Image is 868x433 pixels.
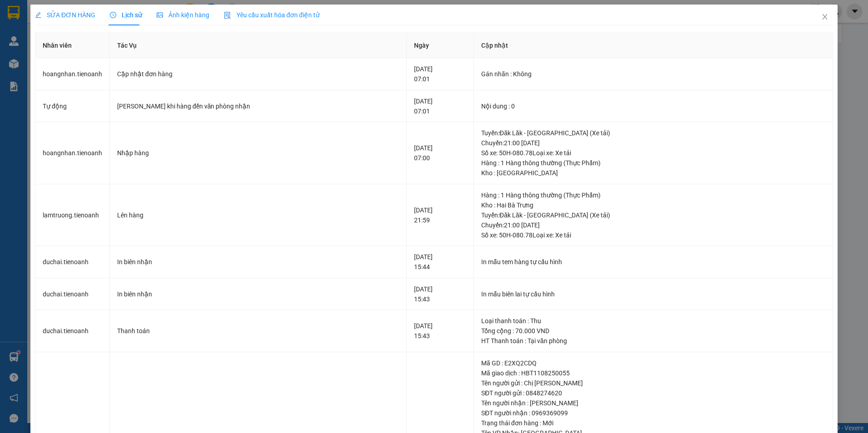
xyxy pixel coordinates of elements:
[481,326,825,336] div: Tổng cộng : 70.000 VND
[35,278,110,310] td: duchai.tienoanh
[110,33,407,58] th: Tác Vụ
[481,210,825,240] div: Tuyến : Đăk Lăk - [GEOGRAPHIC_DATA] (Xe tải) Chuyến: 21:00 [DATE] Số xe: 50H-080.78 Loại xe: Xe tải
[481,101,825,111] div: Nội dung : 0
[481,408,825,418] div: SĐT người nhận : 0969369099
[474,33,833,58] th: Cập nhật
[157,11,209,19] span: Ảnh kiện hàng
[110,12,116,18] span: clock-circle
[35,90,110,123] td: Tự động
[117,210,399,220] div: Lên hàng
[481,316,825,326] div: Loại thanh toán : Thu
[481,418,825,428] div: Trạng thái đơn hàng : Mới
[117,257,399,267] div: In biên nhận
[821,13,829,20] span: close
[812,5,838,30] button: Close
[481,200,825,210] div: Kho : Hai Bà Trưng
[117,326,399,336] div: Thanh toán
[481,190,825,200] div: Hàng : 1 Hàng thông thường (Thực Phẩm)
[481,289,825,299] div: In mẫu biên lai tự cấu hình
[35,58,110,90] td: hoangnhan.tienoanh
[481,128,825,158] div: Tuyến : Đăk Lăk - [GEOGRAPHIC_DATA] (Xe tải) Chuyến: 21:00 [DATE] Số xe: 50H-080.78 Loại xe: Xe tải
[414,143,466,163] div: [DATE] 07:00
[35,184,110,246] td: lamtruong.tienoanh
[35,122,110,184] td: hoangnhan.tienoanh
[481,368,825,378] div: Mã giao dịch : HBT1108250055
[481,158,825,168] div: Hàng : 1 Hàng thông thường (Thực Phẩm)
[414,64,466,84] div: [DATE] 07:01
[414,284,466,304] div: [DATE] 15:43
[157,12,163,18] span: picture
[481,378,825,388] div: Tên người gửi : Chị [PERSON_NAME]
[414,321,466,341] div: [DATE] 15:43
[481,388,825,398] div: SĐT người gửi : 0848274620
[481,257,825,267] div: In mẫu tem hàng tự cấu hình
[481,69,825,79] div: Gán nhãn : Không
[481,168,825,178] div: Kho : [GEOGRAPHIC_DATA]
[110,11,142,19] span: Lịch sử
[414,252,466,272] div: [DATE] 15:44
[407,33,474,58] th: Ngày
[117,101,399,111] div: [PERSON_NAME] khi hàng đến văn phòng nhận
[224,12,231,19] img: icon
[117,289,399,299] div: In biên nhận
[35,11,95,19] span: SỬA ĐƠN HÀNG
[35,33,110,58] th: Nhân viên
[117,69,399,79] div: Cập nhật đơn hàng
[481,398,825,408] div: Tên người nhận : [PERSON_NAME]
[414,205,466,225] div: [DATE] 21:59
[35,12,41,18] span: edit
[481,358,825,368] div: Mã GD : E2XQ2CDQ
[414,96,466,116] div: [DATE] 07:01
[35,310,110,352] td: duchai.tienoanh
[224,11,320,19] span: Yêu cầu xuất hóa đơn điện tử
[117,148,399,158] div: Nhập hàng
[35,246,110,278] td: duchai.tienoanh
[481,336,825,346] div: HT Thanh toán : Tại văn phòng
